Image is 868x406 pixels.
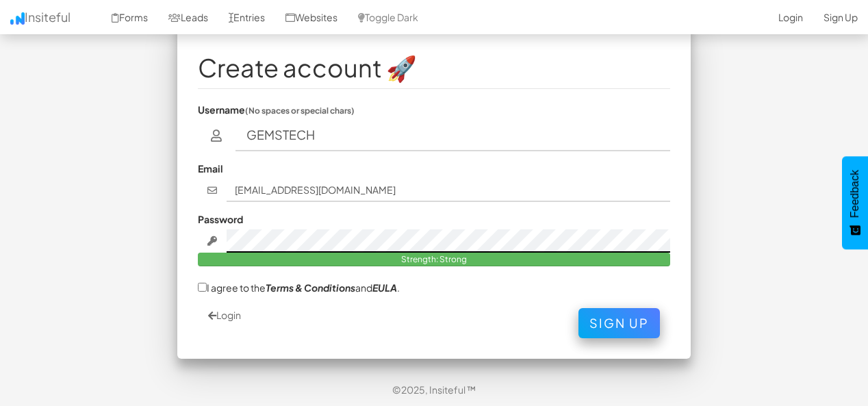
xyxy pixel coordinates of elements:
button: Feedback - Show survey [842,156,868,249]
span: Feedback [849,170,861,218]
button: Sign Up [578,308,660,338]
small: (No spaces or special chars) [245,105,355,116]
input: I agree to theTerms & ConditionsandEULA. [198,283,207,292]
input: john@doe.com [227,179,671,202]
label: Password [198,212,243,226]
a: EULA [372,281,397,294]
a: Login [208,309,241,321]
div: Strength: Strong [198,253,670,266]
h1: Create account 🚀 [198,54,670,81]
label: I agree to the and . [198,280,400,294]
input: username [235,120,671,151]
img: icon.png [10,12,25,25]
label: Email [198,162,223,175]
label: Username [198,103,355,116]
a: Terms & Conditions [266,281,355,294]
